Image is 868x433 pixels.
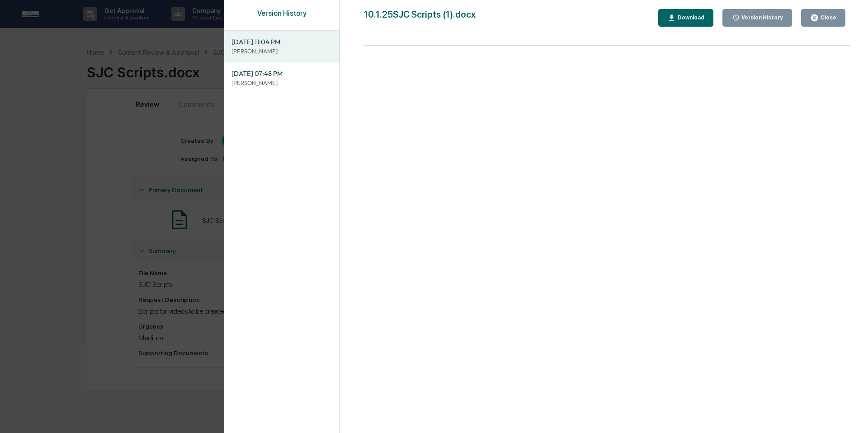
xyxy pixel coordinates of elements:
[819,14,836,21] div: Close
[658,9,713,27] button: Download
[231,47,332,56] p: [PERSON_NAME]
[801,9,845,27] button: Close
[224,31,340,62] div: [DATE] 11:04 PM[PERSON_NAME]
[722,9,793,27] button: Version History
[364,9,476,27] div: 10.1.25SJC Scripts (1).docx
[224,62,340,94] div: [DATE] 07:48 PM[PERSON_NAME]
[231,79,332,87] p: [PERSON_NAME]
[224,9,340,27] div: Version History
[839,403,863,428] iframe: Open customer support
[231,37,332,47] span: [DATE] 11:04 PM
[231,69,332,79] span: [DATE] 07:48 PM
[676,14,704,21] div: Download
[740,14,783,21] div: Version History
